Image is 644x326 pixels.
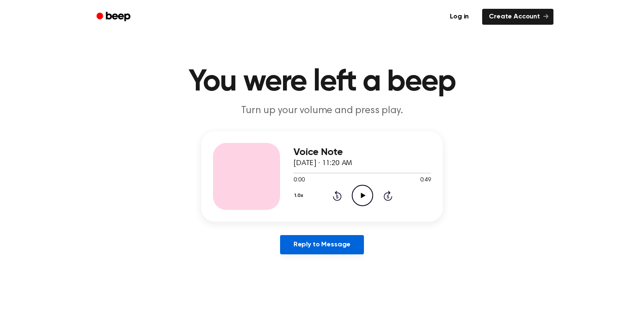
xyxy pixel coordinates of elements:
[91,9,138,25] a: Beep
[441,7,477,26] a: Log in
[161,104,483,118] p: Turn up your volume and press play.
[293,176,304,185] span: 0:00
[293,189,306,203] button: 1.0x
[280,235,364,254] a: Reply to Message
[420,176,431,185] span: 0:49
[107,67,537,97] h1: You were left a beep
[293,160,352,167] span: [DATE] · 11:20 AM
[293,147,431,158] h3: Voice Note
[482,9,553,25] a: Create Account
